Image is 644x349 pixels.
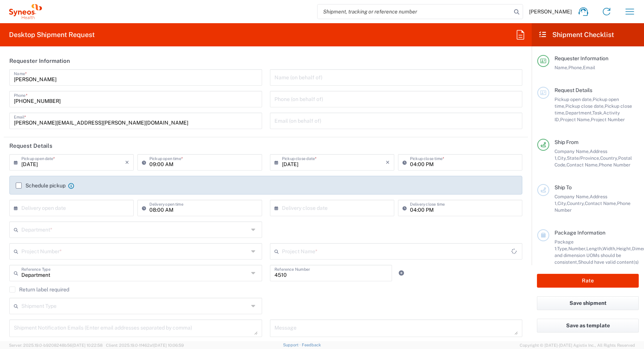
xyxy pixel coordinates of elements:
[591,117,625,122] span: Project Number
[106,343,184,348] span: Client: 2025.19.0-1f462a1
[555,97,593,102] span: Pickup open date,
[537,319,639,333] button: Save as template
[283,343,302,347] a: Support
[9,57,70,65] h2: Requester Information
[565,103,605,109] span: Pickup close date,
[529,8,572,15] span: [PERSON_NAME]
[555,239,574,251] span: Package 1:
[154,343,184,348] span: [DATE] 10:06:59
[585,200,617,206] span: Contact Name,
[600,155,618,161] span: Country,
[602,246,616,251] span: Width,
[555,194,590,199] span: Company Name,
[558,200,567,206] span: City,
[578,259,639,265] span: Should have valid content(s)
[558,155,567,161] span: City,
[537,274,639,288] button: Rate
[16,183,66,189] label: Schedule pickup
[555,184,572,190] span: Ship To
[567,200,585,206] span: Country,
[567,155,600,161] span: State/Province,
[555,65,568,70] span: Name,
[555,230,605,236] span: Package Information
[396,268,407,278] a: Add Reference
[125,156,129,168] i: ×
[565,110,592,116] span: Department,
[555,139,578,145] span: Ship From
[586,246,602,251] span: Length,
[568,65,583,70] span: Phone,
[318,4,511,19] input: Shipment, tracking or reference number
[592,110,603,116] span: Task,
[9,142,52,150] h2: Request Details
[568,246,586,251] span: Number,
[566,162,599,168] span: Contact Name,
[537,296,639,310] button: Save shipment
[560,117,591,122] span: Project Name,
[555,149,590,154] span: Company Name,
[538,30,614,39] h2: Shipment Checklist
[302,343,321,347] a: Feedback
[9,287,69,293] label: Return label required
[520,342,635,349] span: Copyright © [DATE]-[DATE] Agistix Inc., All Rights Reserved
[9,343,103,348] span: Server: 2025.19.0-b9208248b56
[616,246,632,251] span: Height,
[555,55,608,61] span: Requester Information
[72,343,103,348] span: [DATE] 10:22:58
[9,30,95,39] h2: Desktop Shipment Request
[583,65,595,70] span: Email
[555,87,592,93] span: Request Details
[386,156,390,168] i: ×
[599,162,631,168] span: Phone Number
[557,246,568,251] span: Type,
